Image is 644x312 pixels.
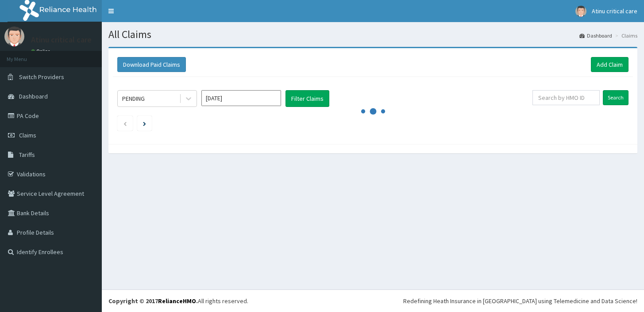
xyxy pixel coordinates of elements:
h1: All Claims [108,29,637,40]
input: Search [603,90,629,105]
a: Next page [143,119,146,127]
span: Claims [19,131,36,139]
span: Dashboard [19,92,48,100]
strong: Copyright © 2017 . [108,297,198,305]
img: User Image [575,6,586,17]
span: Tariffs [19,151,35,159]
div: PENDING [122,94,145,103]
a: Online [31,48,52,54]
span: Atinu critical care [592,7,637,15]
input: Search by HMO ID [532,90,600,105]
a: Dashboard [579,32,612,39]
button: Download Paid Claims [117,57,186,72]
a: Add Claim [591,57,629,72]
svg: audio-loading [360,98,386,125]
span: Switch Providers [19,73,64,81]
footer: All rights reserved. [102,289,644,312]
input: Select Month and Year [201,90,281,106]
a: RelianceHMO [158,297,196,305]
li: Claims [613,32,637,39]
p: Atinu critical care [31,36,92,44]
button: Filter Claims [285,90,329,107]
div: Redefining Heath Insurance in [GEOGRAPHIC_DATA] using Telemedicine and Data Science! [403,297,637,305]
a: Previous page [123,119,127,127]
img: User Image [4,27,24,46]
